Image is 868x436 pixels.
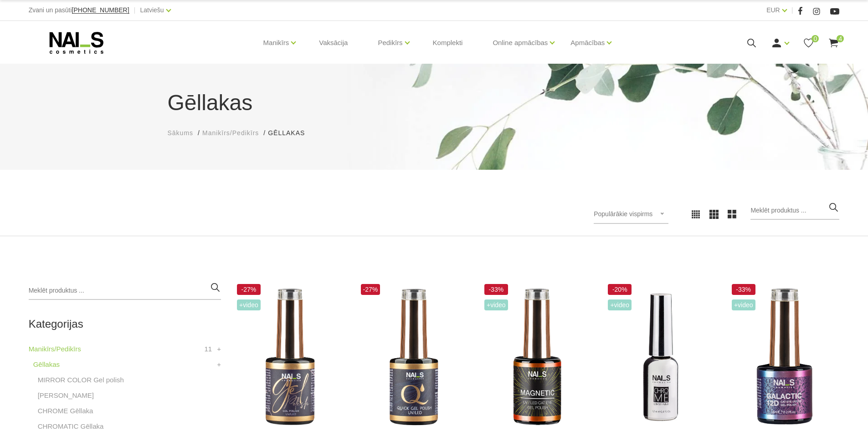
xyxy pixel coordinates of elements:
[484,299,508,310] span: +Video
[202,128,259,138] a: Manikīrs/Pedikīrs
[72,7,129,14] a: [PHONE_NUMBER]
[33,359,60,370] a: Gēllakas
[38,406,93,416] a: CHROME Gēllaka
[204,344,212,355] span: 11
[38,390,94,401] a: [PERSON_NAME]
[312,21,355,65] a: Vaksācija
[484,284,508,295] span: -33%
[168,129,194,137] span: Sākums
[594,210,652,218] span: Populārākie vispirms
[729,282,839,433] img: Daudzdimensionāla magnētiskā gellaka, kas satur smalkas, atstarojošas hroma daļiņas. Ar īpaša mag...
[608,299,632,310] span: +Video
[140,5,164,15] a: Latviešu
[482,282,592,433] img: Ilgnoturīga gellaka, kas sastāv no metāla mikrodaļiņām, kuras īpaša magnēta ietekmē var pārvērst ...
[168,128,194,138] a: Sākums
[237,284,261,295] span: -27%
[359,282,468,433] img: Ātri, ērti un vienkārši!Intensīvi pigmentēta gellaka, kas perfekti klājas arī vienā slānī, tādā v...
[493,25,548,61] a: Online apmācības
[38,375,124,385] a: MIRROR COLOR Gel polish
[168,86,701,119] h1: Gēllakas
[361,284,380,295] span: -27%
[29,344,81,355] a: Manikīrs/Pedikīrs
[202,129,259,137] span: Manikīrs/Pedikīrs
[263,25,289,61] a: Manikīrs
[766,5,780,15] a: EUR
[570,25,605,61] a: Apmācības
[235,282,344,433] img: Ilgnoturīga, intensīvi pigmentēta gellaka. Viegli klājas, lieliski žūst, nesaraujas, neatkāpjas n...
[29,5,129,16] div: Zvani un pasūti
[217,344,221,355] a: +
[837,35,844,42] span: 4
[426,21,470,65] a: Komplekti
[237,299,261,310] span: +Video
[608,284,632,295] span: -20%
[732,299,755,310] span: +Video
[606,282,715,433] img: Paredzēta hromēta jeb spoguļspīduma efekta veidošanai uz pilnas naga plātnes vai atsevišķiem diza...
[72,6,129,14] span: [PHONE_NUMBER]
[732,284,755,295] span: -33%
[217,359,221,370] a: +
[750,202,839,220] input: Meklēt produktus ...
[29,282,221,300] input: Meklēt produktus ...
[803,37,814,49] a: 0
[38,421,104,432] a: CHROMATIC Gēllaka
[791,5,793,16] span: |
[134,5,136,16] span: |
[29,318,221,330] h2: Kategorijas
[828,37,839,49] a: 4
[378,25,402,61] a: Pedikīrs
[812,35,819,42] span: 0
[268,128,314,138] li: Gēllakas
